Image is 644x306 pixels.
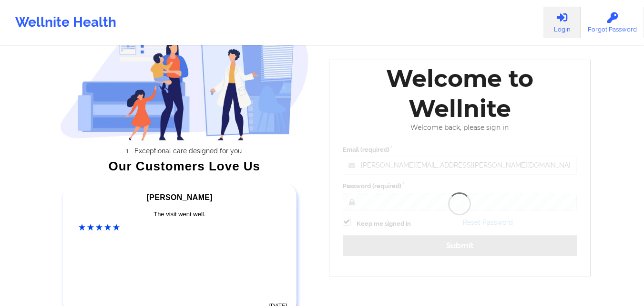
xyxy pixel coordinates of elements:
[581,7,644,38] a: Forgot Password
[336,63,584,124] div: Welcome to Wellnite
[336,124,584,132] div: Welcome back, please sign in
[60,161,309,171] div: Our Customers Love Us
[147,193,213,201] span: [PERSON_NAME]
[60,5,309,140] img: wellnite-auth-hero_200.c722682e.png
[543,7,581,38] a: Login
[79,210,281,219] div: The visit went well.
[69,147,309,155] li: Exceptional care designed for you.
